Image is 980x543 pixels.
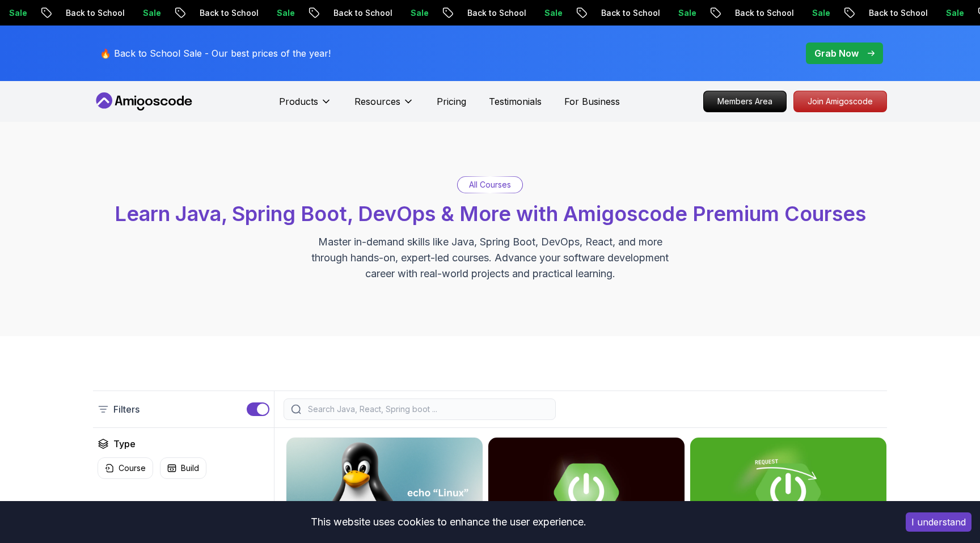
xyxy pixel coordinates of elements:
input: Search Java, React, Spring boot ... [306,404,548,415]
p: Back to School [526,7,603,19]
p: Sale [469,7,505,19]
p: Resources [354,95,400,108]
a: Testimonials [489,95,542,108]
a: Pricing [437,95,466,108]
p: Back to School [124,7,201,19]
p: Grab Now [814,46,859,60]
p: Sale [201,7,238,19]
p: Sale [335,7,371,19]
p: Products [279,95,318,108]
button: Course [98,457,153,479]
p: Build [181,463,199,474]
p: 🔥 Back to School Sale - Our best prices of the year! [100,46,331,60]
a: Join Amigoscode [793,91,887,112]
p: Back to School [660,7,737,19]
p: Sale [737,7,773,19]
button: Products [279,95,332,117]
span: Learn Java, Spring Boot, DevOps & More with Amigoscode Premium Courses [115,201,866,226]
button: Build [160,457,206,479]
p: Sale [603,7,639,19]
p: Join Amigoscode [794,91,886,112]
p: Back to School [258,7,335,19]
a: Members Area [703,91,787,112]
p: Back to School [392,7,469,19]
a: For Business [564,95,620,108]
p: Sale [871,7,907,19]
p: Course [119,463,146,474]
p: Master in-demand skills like Java, Spring Boot, DevOps, React, and more through hands-on, expert-... [299,234,681,282]
p: All Courses [469,179,511,190]
div: This website uses cookies to enhance the user experience. [9,510,889,534]
p: Filters [113,402,140,416]
button: Resources [354,95,414,117]
p: Members Area [704,91,786,112]
button: Accept cookies [906,512,971,532]
p: Back to School [793,7,871,19]
p: Sale [67,7,104,19]
h2: Type [113,437,136,451]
